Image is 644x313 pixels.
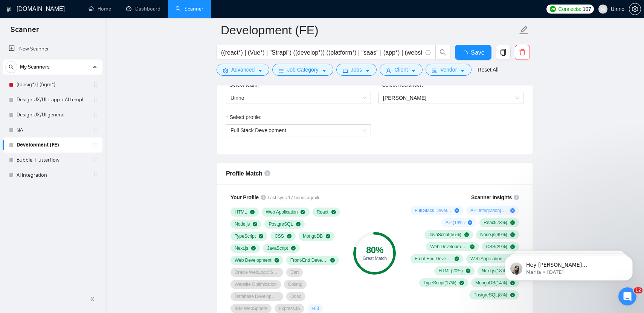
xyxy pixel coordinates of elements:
span: MongoDB [303,233,323,239]
span: HTML [235,209,247,215]
span: delete [515,49,530,56]
span: Uinno [230,92,366,104]
span: caret-down [460,68,465,73]
span: Full Stack Development [230,127,286,133]
span: Database Development [235,293,279,299]
span: check-circle [455,257,459,261]
span: API Integration ( 15 %) [470,208,507,214]
span: check-circle [253,222,257,226]
span: plus-circle [455,208,459,213]
span: Save [471,48,484,57]
span: JavaScript [267,245,288,251]
span: Vendor [440,66,457,74]
span: setting [629,6,641,12]
span: Front-End Development [290,257,327,263]
span: Hey [PERSON_NAME][EMAIL_ADDRESS][PERSON_NAME][DOMAIN_NAME], Looks like your Upwork agency Uinno r... [33,22,130,133]
span: search [6,64,17,70]
a: searchScanner [175,6,203,12]
span: CSS ( 29 %) [486,244,507,250]
span: plus-circle [510,208,515,213]
span: caret-down [258,68,263,73]
span: Web Application [266,209,298,215]
button: settingAdvancedcaret-down [217,64,269,76]
span: React [317,209,328,215]
span: setting [223,68,228,73]
span: plus-circle [468,220,472,225]
span: check-circle [459,281,464,285]
span: Last sync 17 hours ago [268,194,320,202]
span: check-circle [330,258,335,263]
button: delete [515,45,530,60]
a: ((desig*) | (figm*) [17,77,88,92]
span: holder [93,97,99,103]
span: CSS [275,233,284,239]
span: + 63 [311,305,319,311]
a: Reset All [478,66,498,74]
span: caret-down [411,68,416,73]
span: API ( 14 %) [446,220,465,226]
span: JavaScript ( 56 %) [429,232,461,238]
span: Web Development ( 30 %) [430,244,467,250]
span: Profile Match [226,170,262,177]
div: 80 % [353,246,396,255]
a: Design UX/UI general [17,107,88,122]
p: Message from Mariia, sent 13w ago [33,29,130,36]
span: React ( 78 %) [484,220,507,226]
span: info-circle [264,170,270,176]
span: folder [343,68,348,73]
span: 107 [583,5,591,13]
span: holder [93,112,99,118]
span: Web Application ( 23 %) [470,256,507,262]
li: My Scanners [3,60,102,183]
span: check-circle [470,244,475,249]
span: Website Optimization [235,281,277,287]
span: holder [93,127,99,133]
span: check-circle [251,246,256,250]
span: double-left [90,295,97,303]
span: Odoo [290,293,301,299]
span: My Scanners [20,60,50,75]
span: Oracle WebLogic Server [235,269,279,275]
span: Dart [290,269,299,275]
span: info-circle [426,50,430,55]
span: Select profile: [229,113,261,121]
img: upwork-logo.png [550,6,556,12]
input: Scanner name... [221,21,517,40]
span: caret-down [365,68,370,73]
span: TypeScript [235,233,256,239]
span: check-circle [287,234,291,238]
span: holder [93,142,99,148]
span: search [436,49,450,56]
button: idcardVendorcaret-down [426,64,472,76]
a: QA [17,122,88,137]
div: Great Match [353,256,396,261]
span: check-circle [510,293,515,297]
span: [PERSON_NAME] [383,95,426,101]
span: check-circle [275,258,279,263]
span: edit [519,25,529,35]
span: Scanner [5,24,45,40]
span: PostgreSQL ( 8 %) [473,292,507,298]
span: bars [279,68,284,73]
span: check-circle [466,269,470,273]
span: Jobs [351,66,362,74]
a: AI integration [17,168,88,183]
span: holder [93,157,99,163]
button: copy [496,45,511,60]
span: caret-down [322,68,327,73]
iframe: Intercom notifications message [493,240,644,293]
a: dashboardDashboard [126,6,160,12]
span: Next.js [235,245,248,251]
button: userClientcaret-down [380,64,423,76]
span: check-circle [301,210,305,214]
span: check-circle [510,220,515,225]
span: holder [93,172,99,178]
button: folderJobscaret-down [336,64,377,76]
button: barsJob Categorycaret-down [272,64,333,76]
button: search [435,45,450,60]
span: Front-End Development ( 26 %) [415,256,452,262]
span: Node.js ( 49 %) [480,232,507,238]
a: homeHome [89,6,111,12]
span: holder [93,82,99,88]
